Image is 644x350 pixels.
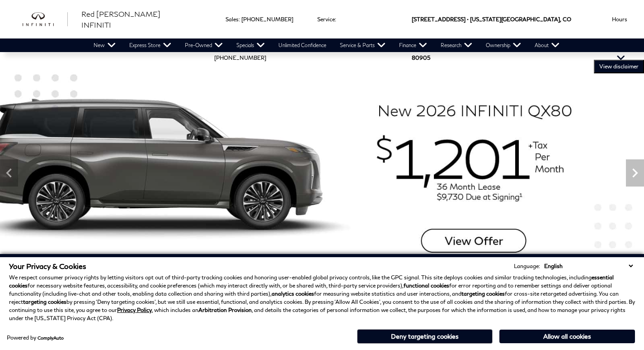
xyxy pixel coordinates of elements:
[239,16,240,23] span: :
[241,16,293,23] a: [PHONE_NUMBER]
[230,38,272,52] a: Specials
[412,16,571,61] a: [STREET_ADDRESS] • [US_STATE][GEOGRAPHIC_DATA], CO 80905
[7,335,64,340] div: Powered by
[404,282,449,289] strong: functional cookies
[214,54,266,61] a: [PHONE_NUMBER]
[434,38,479,52] a: Research
[333,38,392,52] a: Service & Parts
[9,262,86,270] span: Your Privacy & Cookies
[542,262,635,270] select: Language Select
[514,264,540,269] div: Language:
[178,38,230,52] a: Pre-Owned
[38,335,64,340] a: ComplyAuto
[317,16,335,23] span: Service
[272,290,314,297] strong: analytics cookies
[357,329,493,344] button: Deny targeting cookies
[23,12,68,27] img: INFINITI
[198,307,252,313] strong: Arbitration Provision
[87,38,566,52] nav: Main Navigation
[81,9,192,30] a: Red [PERSON_NAME] INFINITI
[117,307,152,313] a: Privacy Policy
[528,38,566,52] a: About
[122,38,178,52] a: Express Store
[412,38,430,77] span: 80905
[272,38,333,52] a: Unlimited Confidence
[9,273,635,322] p: We respect consumer privacy rights by letting visitors opt out of third-party tracking cookies an...
[479,38,528,52] a: Ownership
[87,38,122,52] a: New
[392,38,434,52] a: Finance
[226,16,239,23] span: Sales
[335,16,336,23] span: :
[23,12,68,27] a: infiniti
[599,63,639,70] span: VIEW DISCLAIMER
[23,298,66,305] strong: targeting cookies
[81,10,160,29] span: Red [PERSON_NAME] INFINITI
[461,290,505,297] strong: targeting cookies
[499,330,635,343] button: Allow all cookies
[626,159,644,187] div: Next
